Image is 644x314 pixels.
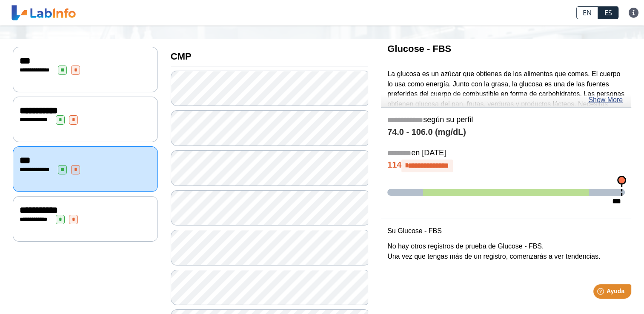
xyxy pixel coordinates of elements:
[171,51,192,62] b: CMP
[588,95,623,105] a: Show More
[387,226,625,236] p: Su Glucose - FBS
[387,160,625,172] h4: 114
[387,69,625,140] p: La glucosa es un azúcar que obtienes de los alimentos que comes. El cuerpo lo usa como energía. J...
[387,241,625,262] p: No hay otros registros de prueba de Glucose - FBS. Una vez que tengas más de un registro, comenza...
[576,6,598,19] a: EN
[387,43,451,54] b: Glucose - FBS
[387,127,625,137] h4: 74.0 - 106.0 (mg/dL)
[568,281,635,305] iframe: Help widget launcher
[598,6,618,19] a: ES
[387,148,625,158] h5: en [DATE]
[387,115,625,125] h5: según su perfil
